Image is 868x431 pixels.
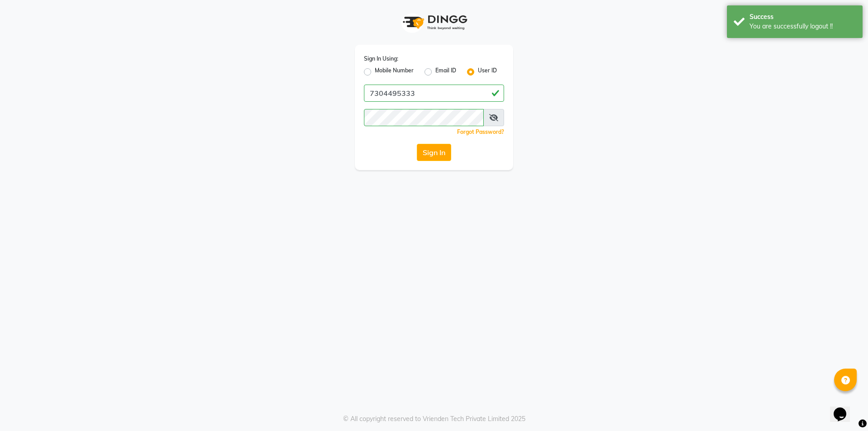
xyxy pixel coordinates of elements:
label: Sign In Using: [364,55,398,63]
img: logo1.svg [398,9,470,36]
label: Email ID [435,66,456,77]
input: Username [364,109,484,126]
label: User ID [478,66,497,77]
iframe: chat widget [830,395,859,422]
label: Mobile Number [375,66,414,77]
button: Sign In [417,144,451,161]
input: Username [364,85,504,102]
a: Forgot Password? [457,128,504,135]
